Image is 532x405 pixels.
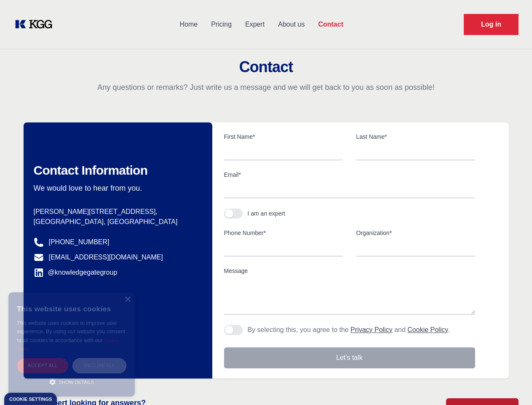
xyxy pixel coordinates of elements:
label: Message [224,267,475,275]
p: [GEOGRAPHIC_DATA], [GEOGRAPHIC_DATA] [34,217,199,227]
a: About us [271,13,311,35]
h2: Contact Information [34,163,199,178]
div: Decline all [72,358,126,373]
span: Show details [59,380,94,385]
a: Home [173,13,204,35]
a: Contact [311,13,350,35]
a: Cookie Policy [17,338,120,351]
a: Request Demo [464,14,519,35]
iframe: Chat Widget [490,364,532,405]
div: Accept all [17,358,68,373]
a: Pricing [204,13,238,35]
label: First Name* [224,132,343,141]
label: Email* [224,170,475,179]
a: @knowledgegategroup [34,267,118,278]
span: This website uses cookies to improve user experience. By using our website you consent to all coo... [17,320,125,343]
label: Organization* [356,229,475,237]
a: [PHONE_NUMBER] [49,237,110,247]
p: [PERSON_NAME][STREET_ADDRESS], [34,207,199,217]
button: Let's talk [224,347,475,368]
a: KOL Knowledge Platform: Talk to Key External Experts (KEE) [13,18,59,31]
p: Any questions or remarks? Just write us a message and we will get back to you as soon as possible! [10,82,522,92]
p: By selecting this, you agree to the and . [248,325,450,335]
a: Cookie Policy [407,326,448,333]
label: Phone Number* [224,229,343,237]
div: This website uses cookies [17,299,126,319]
div: Cookie settings [9,397,52,402]
p: We would love to hear from you. [34,183,199,193]
a: Privacy Policy [350,326,393,333]
div: Close [124,297,131,303]
div: Show details [17,378,126,386]
h2: Contact [10,59,522,76]
a: Expert [238,13,271,35]
label: Last Name* [356,132,475,141]
div: I am an expert [248,209,286,218]
a: [EMAIL_ADDRESS][DOMAIN_NAME] [49,252,163,262]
